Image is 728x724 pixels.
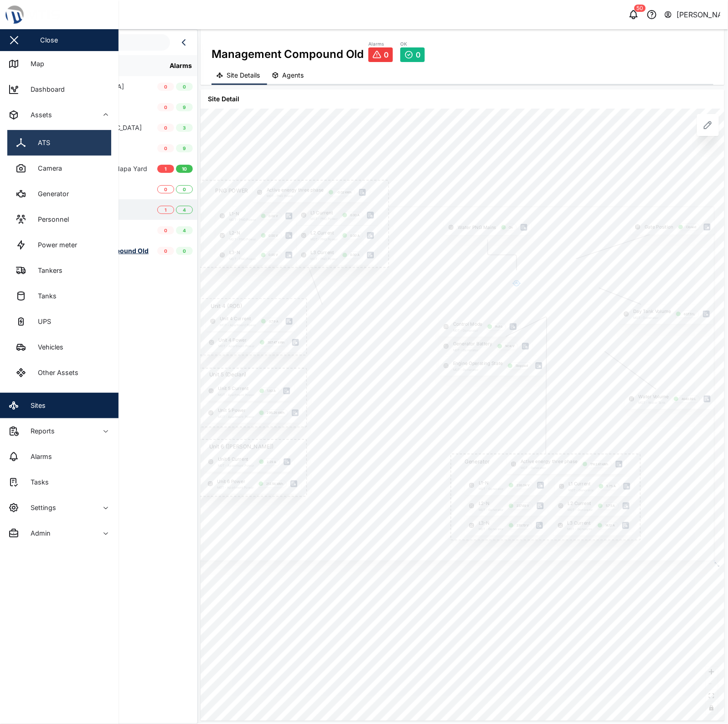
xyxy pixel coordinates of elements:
[400,41,425,48] div: OK
[31,342,63,352] div: Vehicles
[31,368,78,378] div: Other Assets
[7,156,111,181] a: Camera
[164,83,167,90] span: 0
[7,232,111,258] a: Power meter
[706,690,718,702] button: fit view
[706,667,718,678] button: zoom in
[24,452,52,462] div: Alarms
[183,124,186,131] span: 3
[31,240,77,250] div: Power meter
[24,528,51,538] div: Admin
[212,40,364,63] div: Management Compound Old
[7,258,111,283] a: Tankers
[164,124,167,131] span: 0
[7,309,111,334] a: UPS
[31,189,69,199] div: Generator
[31,214,69,224] div: Personnel
[31,291,57,301] div: Tanks
[209,370,279,387] textarea: Unit 5 (Declan)
[183,83,186,90] span: 0
[282,72,304,78] span: Agents
[368,47,393,62] a: 0
[165,206,166,214] span: 1
[31,138,50,148] div: ATS
[24,477,49,487] div: Tasks
[164,186,167,193] span: 0
[7,334,111,360] a: Vehicles
[183,227,186,234] span: 4
[227,72,260,78] span: Site Details
[416,51,421,59] span: 0
[706,702,718,714] button: toggle interactivity
[164,227,167,234] span: 0
[24,401,46,411] div: Sites
[24,59,44,69] div: Map
[7,130,111,156] a: ATS
[384,51,389,59] span: 0
[465,458,534,474] textarea: Generator
[31,163,62,173] div: Camera
[5,5,123,25] img: Main Logo
[706,667,718,714] div: React Flow controls
[170,61,192,71] div: Alarms
[7,181,111,207] a: Generator
[24,503,56,513] div: Settings
[677,9,721,21] div: [PERSON_NAME]
[24,110,52,120] div: Assets
[706,678,718,690] button: zoom out
[7,360,111,385] a: Other Assets
[31,317,51,327] div: UPS
[183,145,186,152] span: 9
[183,104,186,111] span: 9
[664,8,721,21] button: [PERSON_NAME]
[24,84,65,94] div: Dashboard
[182,165,187,172] span: 10
[209,443,279,459] textarea: Unit 6 ([PERSON_NAME])
[7,207,111,232] a: Personnel
[164,104,167,111] span: 0
[24,426,55,436] div: Reports
[164,247,167,255] span: 0
[183,186,186,193] span: 0
[201,89,724,109] div: Site Detail
[164,145,167,152] span: 0
[211,302,280,318] textarea: Unit 4 (ROB)
[368,41,393,48] div: Alarms
[7,283,111,309] a: Tanks
[40,35,58,45] div: Close
[183,247,186,255] span: 0
[183,206,186,214] span: 4
[215,187,284,203] textarea: PNG POWER
[635,5,646,12] div: 50
[31,266,62,276] div: Tankers
[165,165,166,172] span: 1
